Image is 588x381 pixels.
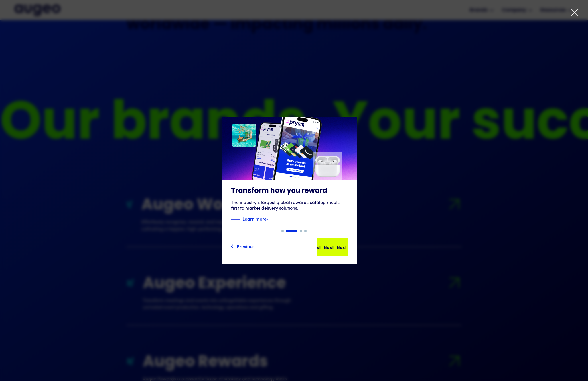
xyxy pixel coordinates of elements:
[304,230,307,232] div: Show slide 4 of 4
[231,187,348,195] h3: Transform how you reward
[242,215,267,222] strong: Learn more
[231,216,240,223] img: Blue decorative line
[231,200,348,211] div: The industry's largest global rewards catalog meets first to market delivery solutions.
[317,238,348,256] a: NextNextNext
[267,216,276,223] img: Blue text arrow
[286,230,297,232] div: Show slide 2 of 4
[237,243,254,250] div: Previous
[324,244,334,250] div: Next
[222,117,357,230] a: Transform how you rewardThe industry's largest global rewards catalog meets first to market deliv...
[300,230,302,232] div: Show slide 3 of 4
[281,230,284,232] div: Show slide 1 of 4
[337,244,347,250] div: Next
